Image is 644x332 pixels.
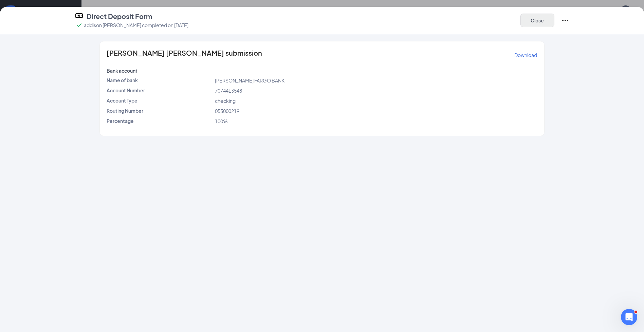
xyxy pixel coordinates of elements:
span: [PERSON_NAME] FARGO BANK [215,77,284,84]
span: 053000219 [215,108,239,114]
p: Account Type [107,97,212,104]
p: addison [PERSON_NAME] completed on [DATE] [84,22,188,29]
span: checking [215,98,236,104]
p: Download [514,52,537,58]
span: 7074413548 [215,88,242,94]
h4: Direct Deposit Form [87,12,152,21]
span: 100% [215,118,228,124]
button: Close [520,14,554,27]
span: [PERSON_NAME] [PERSON_NAME] submission [107,50,262,60]
svg: Ellipses [561,16,569,24]
p: Percentage [107,117,212,124]
p: Name of bank [107,77,212,84]
button: Download [514,50,537,60]
p: Account Number [107,87,212,94]
p: Bank account [107,67,212,74]
svg: Checkmark [75,21,83,29]
p: Routing Number [107,107,212,114]
svg: DirectDepositIcon [75,12,83,20]
iframe: Intercom live chat [621,309,637,325]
